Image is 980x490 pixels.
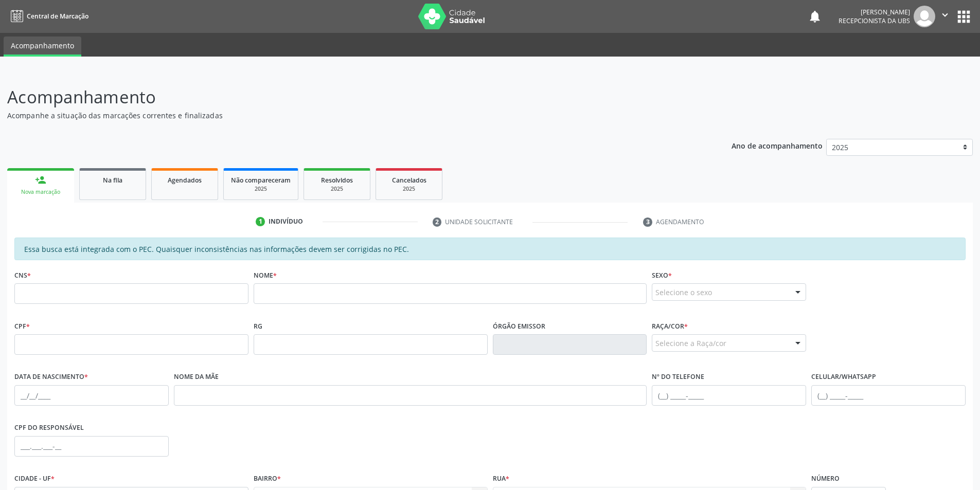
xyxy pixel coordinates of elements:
label: Rua [493,471,509,487]
label: CPF do responsável [14,420,84,436]
button: apps [955,8,973,26]
label: Sexo [652,267,672,283]
span: Agendados [168,176,202,185]
label: Cidade - UF [14,471,55,487]
label: Nome da mãe [174,369,219,385]
span: Na fila [103,176,122,185]
input: (__) _____-_____ [811,385,966,406]
div: 2025 [231,185,291,193]
span: Recepcionista da UBS [839,16,910,25]
input: (__) _____-_____ [652,385,806,406]
label: Data de nascimento [14,369,88,385]
p: Acompanhe a situação das marcações correntes e finalizadas [7,110,683,121]
div: 2025 [383,185,435,193]
label: Nº do Telefone [652,369,704,385]
button: notifications [808,9,822,24]
span: Central de Marcação [27,12,88,21]
button:  [935,6,955,27]
div: person_add [35,174,46,186]
label: Bairro [254,471,281,487]
div: Nova marcação [14,188,67,196]
div: 2025 [311,185,363,193]
img: img [914,6,935,27]
input: __/__/____ [14,385,169,406]
label: Órgão emissor [493,318,545,334]
a: Central de Marcação [7,8,88,25]
span: Selecione a Raça/cor [655,338,726,349]
label: Número [811,471,840,487]
a: Acompanhamento [4,37,81,57]
label: CNS [14,267,31,283]
p: Ano de acompanhamento [732,139,823,152]
label: Celular/WhatsApp [811,369,876,385]
input: ___.___.___-__ [14,436,169,457]
label: RG [254,318,262,334]
span: Resolvidos [321,176,353,185]
div: [PERSON_NAME] [839,8,910,16]
div: Indivíduo [269,217,303,226]
div: 1 [256,217,265,226]
div: Essa busca está integrada com o PEC. Quaisquer inconsistências nas informações devem ser corrigid... [14,238,966,260]
label: Raça/cor [652,318,688,334]
span: Não compareceram [231,176,291,185]
label: CPF [14,318,30,334]
p: Acompanhamento [7,84,683,110]
i:  [939,9,951,21]
span: Selecione o sexo [655,287,712,298]
span: Cancelados [392,176,426,185]
label: Nome [254,267,277,283]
